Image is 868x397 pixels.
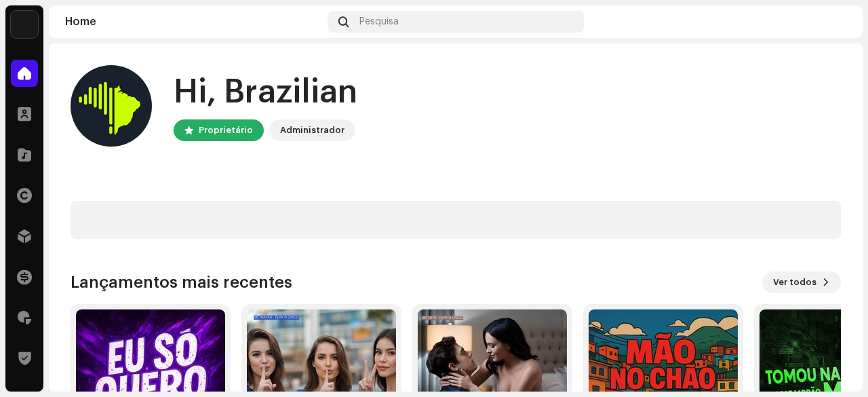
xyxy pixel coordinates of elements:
[762,271,841,293] button: Ver todos
[71,271,292,293] h3: Lançamentos mais recentes
[71,65,152,147] img: 7b092bcd-1f7b-44aa-9736-f4bc5021b2f1
[825,11,846,33] img: 7b092bcd-1f7b-44aa-9736-f4bc5021b2f1
[199,122,253,138] div: Proprietário
[65,16,322,27] div: Home
[773,269,816,296] span: Ver todos
[174,71,357,114] div: Hi, Brazilian
[11,11,38,38] img: 71bf27a5-dd94-4d93-852c-61362381b7db
[280,122,344,138] div: Administrador
[359,16,399,27] span: Pesquisa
